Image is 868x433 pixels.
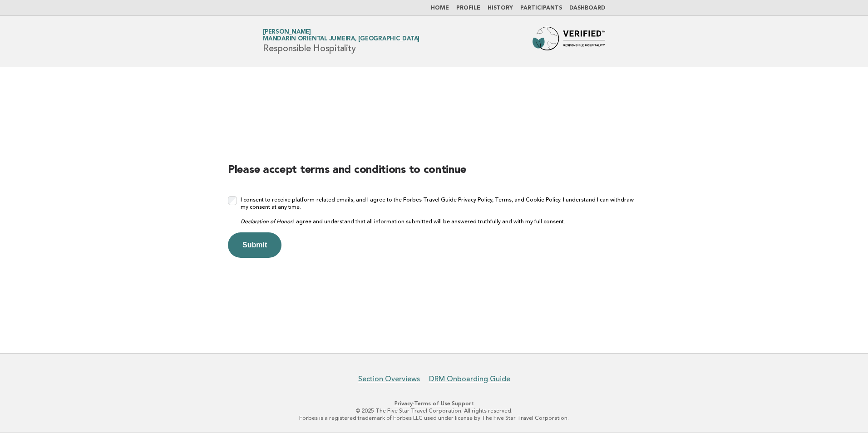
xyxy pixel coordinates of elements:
[452,400,474,407] a: Support
[456,5,480,11] a: Profile
[488,5,513,11] a: History
[395,400,413,407] a: Privacy
[156,414,712,422] p: Forbes is a registered trademark of Forbes LLC used under license by The Five Star Travel Corpora...
[520,5,562,11] a: Participants
[358,374,420,384] a: Section Overviews
[263,29,419,42] a: [PERSON_NAME]Mandarin Oriental Jumeira, [GEOGRAPHIC_DATA]
[533,27,605,56] img: Forbes Travel Guide
[429,374,510,384] a: DRM Onboarding Guide
[156,407,712,414] p: © 2025 The Five Star Travel Corporation. All rights reserved.
[228,163,640,185] h2: Please accept terms and conditions to continue
[156,400,712,407] p: · ·
[241,196,640,225] label: I consent to receive platform-related emails, and I agree to the Forbes Travel Guide Privacy Poli...
[263,36,419,42] span: Mandarin Oriental Jumeira, [GEOGRAPHIC_DATA]
[569,5,605,11] a: Dashboard
[263,30,419,53] h1: Responsible Hospitality
[241,218,293,225] em: Declaration of Honor:
[431,5,449,11] a: Home
[414,400,450,407] a: Terms of Use
[228,232,281,258] button: Submit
